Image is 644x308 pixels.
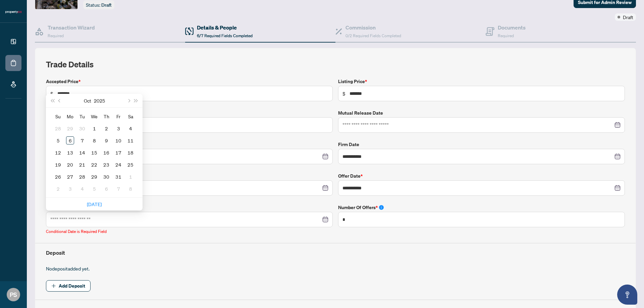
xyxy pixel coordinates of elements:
[66,185,74,193] div: 3
[345,23,401,32] h4: Commission
[617,285,637,305] button: Open asap
[88,134,100,146] td: 2025-10-08
[112,110,124,122] th: Fr
[48,33,64,38] span: Required
[114,185,122,193] div: 7
[88,159,100,171] td: 2025-10-22
[126,185,135,193] div: 8
[112,183,124,195] td: 2025-11-07
[88,171,100,183] td: 2025-10-29
[132,94,140,107] button: Next year (Control + right)
[124,159,137,171] td: 2025-10-25
[101,2,112,8] span: Draft
[5,10,21,14] img: logo
[100,171,112,183] td: 2025-10-30
[84,94,91,107] button: Choose a month
[76,146,88,159] td: 2025-10-14
[90,136,98,144] div: 8
[64,159,76,171] td: 2025-10-20
[124,171,137,183] td: 2025-11-01
[90,185,98,193] div: 5
[56,94,63,107] button: Previous month (PageUp)
[126,161,135,169] div: 25
[46,172,333,180] label: List Date
[66,148,74,157] div: 13
[87,201,102,207] a: [DATE]
[48,23,95,32] h4: Transaction Wizard
[379,205,384,210] span: info-circle
[76,110,88,122] th: Tu
[78,173,86,181] div: 28
[54,148,62,157] div: 12
[112,146,124,159] td: 2025-10-17
[46,59,625,70] h2: Trade Details
[76,159,88,171] td: 2025-10-21
[102,161,110,169] div: 23
[76,171,88,183] td: 2025-10-28
[100,134,112,146] td: 2025-10-09
[498,33,514,38] span: Required
[46,78,333,85] label: Accepted Price
[102,173,110,181] div: 30
[100,159,112,171] td: 2025-10-23
[78,185,86,193] div: 4
[100,110,112,122] th: Th
[623,13,633,21] span: Draft
[54,173,62,181] div: 26
[90,148,98,157] div: 15
[64,183,76,195] td: 2025-11-03
[46,265,90,271] span: No deposit added yet.
[112,159,124,171] td: 2025-10-24
[126,148,135,157] div: 18
[52,159,64,171] td: 2025-10-19
[102,148,110,157] div: 16
[46,249,625,257] h4: Deposit
[54,185,62,193] div: 2
[54,136,62,144] div: 5
[124,134,137,146] td: 2025-10-11
[76,122,88,134] td: 2025-09-30
[88,183,100,195] td: 2025-11-05
[52,171,64,183] td: 2025-10-26
[52,122,64,134] td: 2025-09-28
[76,183,88,195] td: 2025-11-04
[64,171,76,183] td: 2025-10-27
[52,146,64,159] td: 2025-10-12
[114,173,122,181] div: 31
[76,134,88,146] td: 2025-10-07
[197,23,253,32] h4: Details & People
[114,136,122,144] div: 10
[66,136,74,144] div: 6
[46,229,107,234] span: Conditional Date is Required Field
[88,146,100,159] td: 2025-10-15
[114,148,122,157] div: 17
[112,122,124,134] td: 2025-10-03
[90,161,98,169] div: 22
[197,33,253,38] span: 6/7 Required Fields Completed
[125,94,132,107] button: Next month (PageDown)
[126,173,135,181] div: 1
[94,94,105,107] button: Choose a year
[112,134,124,146] td: 2025-10-10
[102,136,110,144] div: 9
[90,173,98,181] div: 29
[100,122,112,134] td: 2025-10-02
[342,90,345,97] span: $
[64,134,76,146] td: 2025-10-06
[498,23,526,32] h4: Documents
[64,110,76,122] th: Mo
[64,146,76,159] td: 2025-10-13
[10,290,17,299] span: PS
[66,124,74,132] div: 29
[100,183,112,195] td: 2025-11-06
[126,124,135,132] div: 4
[78,136,86,144] div: 7
[90,124,98,132] div: 1
[78,148,86,157] div: 14
[124,122,137,134] td: 2025-10-04
[126,136,135,144] div: 11
[124,183,137,195] td: 2025-11-08
[88,122,100,134] td: 2025-10-01
[114,124,122,132] div: 3
[102,185,110,193] div: 6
